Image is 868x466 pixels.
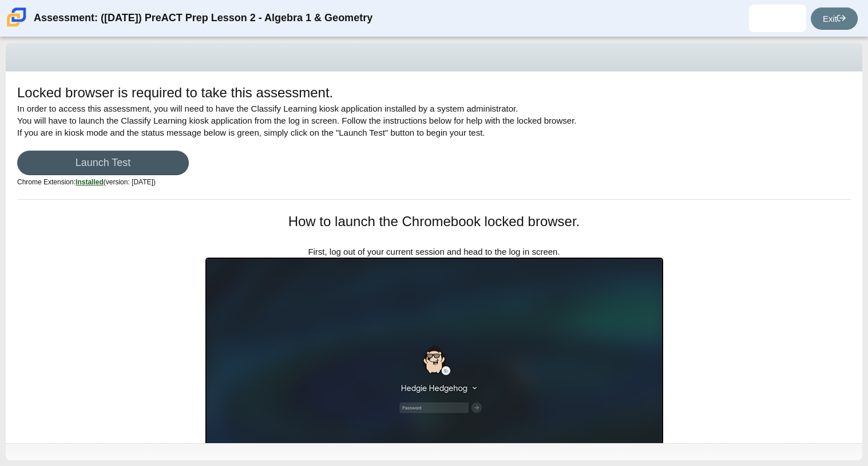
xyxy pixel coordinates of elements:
div: Assessment: ([DATE]) PreACT Prep Lesson 2 - Algebra 1 & Geometry [34,5,372,32]
u: Installed [76,178,104,186]
a: Launch Test [17,151,189,175]
img: Carmen School of Science & Technology [5,5,29,29]
small: Chrome Extension: [17,178,156,186]
img: juan.teran.EDShzg [768,9,787,27]
a: Carmen School of Science & Technology [5,21,29,31]
h1: How to launch the Chromebook locked browser. [205,212,663,231]
h1: Locked browser is required to take this assessment. [17,83,333,102]
a: Exit [811,7,858,30]
div: In order to access this assessment, you will need to have the Classify Learning kiosk application... [17,83,851,199]
span: (version: [DATE]) [76,178,156,186]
